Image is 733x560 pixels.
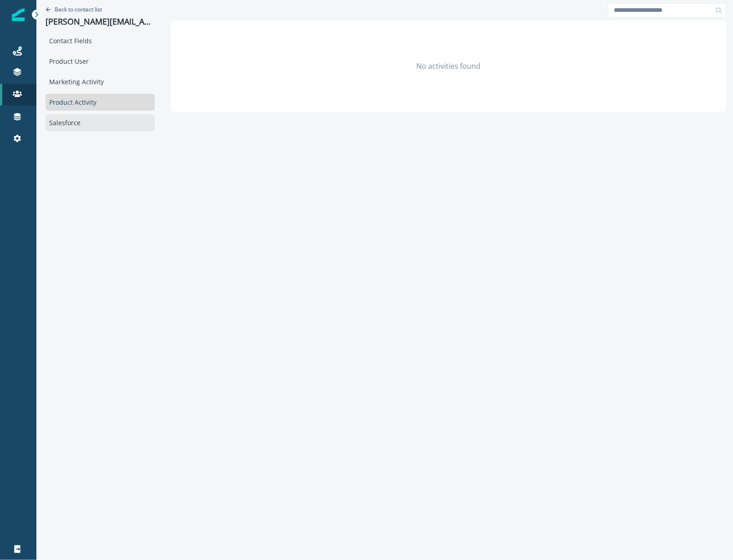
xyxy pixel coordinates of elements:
[12,8,25,21] img: Inflection
[45,32,155,49] div: Contact Fields
[45,17,155,27] p: [PERSON_NAME][EMAIL_ADDRESS][PERSON_NAME][DOMAIN_NAME]
[45,73,155,90] div: Marketing Activity
[45,53,155,70] div: Product User
[171,20,726,112] div: No activities found
[45,94,155,111] div: Product Activity
[45,5,102,13] button: Go back
[45,114,155,131] div: Salesforce
[55,5,102,13] p: Back to contact list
